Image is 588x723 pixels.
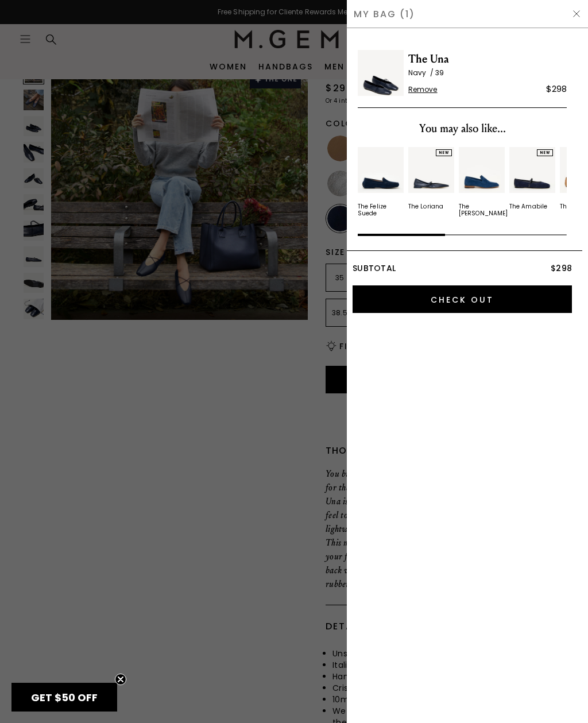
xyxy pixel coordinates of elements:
[358,50,404,96] img: The Una
[459,147,505,217] div: 3 / 10
[408,85,438,94] span: Remove
[408,147,454,193] img: 7385131417659_01_Main_New_TheLoriana_Navy_Leaher_290x387_crop_center.jpg
[509,147,555,210] a: NEWThe Amabile
[115,674,126,685] button: Close teaser
[560,203,587,210] div: The Mina
[358,147,404,193] img: v_05671_01_Main_New_TheFelize_MidnightBlue_Suede_290x387_crop_center.jpg
[408,147,454,210] a: NEWThe Loriana
[546,82,567,96] div: $298
[459,147,505,217] a: The [PERSON_NAME]
[353,285,572,313] input: Check Out
[358,203,404,217] div: The Felize Suede
[509,147,555,193] img: 7387723956283_01_Main_New_TheAmabile_MidnightBlue_Suede_290x387_crop_center.jpg
[436,149,452,156] div: NEW
[509,203,547,210] div: The Amabile
[358,119,567,138] div: You may also like...
[509,147,555,217] div: 4 / 10
[31,690,98,705] span: GET $50 OFF
[408,203,443,210] div: The Loriana
[408,68,435,78] span: Navy
[459,203,508,217] div: The [PERSON_NAME]
[11,683,117,712] div: GET $50 OFFClose teaser
[459,147,505,193] img: v_11956_01_Main_New_TheSacca_Navy_Suede_290x387_crop_center.jpg
[358,147,404,217] a: The Felize Suede
[551,262,572,274] span: $298
[408,147,454,217] div: 2 / 10
[435,68,444,78] span: 39
[358,147,404,217] div: 1 / 10
[408,50,567,68] span: The Una
[353,262,396,274] span: Subtotal
[572,9,581,18] img: Hide Drawer
[537,149,553,156] div: NEW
